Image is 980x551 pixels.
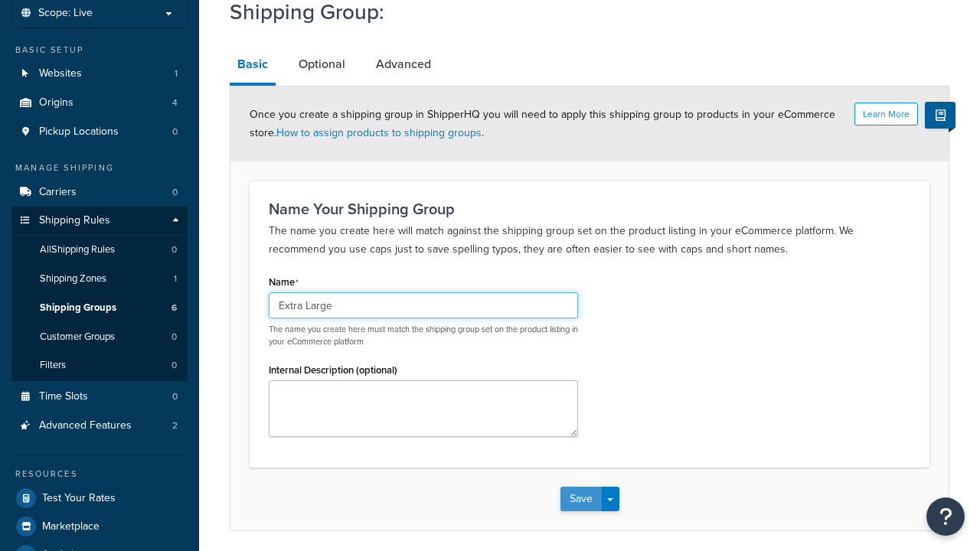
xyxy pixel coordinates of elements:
[11,484,188,512] a: Test Your Rates
[11,351,188,380] a: Filters0
[11,89,188,117] a: Origins4
[11,351,188,380] li: Filters
[39,186,77,199] span: Carriers
[11,44,188,57] div: Basic Setup
[269,364,397,376] label: Internal Description (optional)
[926,497,965,536] button: Open Resource Center
[39,126,119,139] span: Pickup Locations
[11,383,188,411] a: Time Slots0
[40,302,116,315] span: Shipping Groups
[269,324,578,347] p: The name you create here must match the shipping group set on the product listing in your eCommer...
[11,236,188,264] a: AllShipping Rules0
[172,390,178,403] span: 0
[42,492,116,505] span: Test Your Rates
[925,102,955,129] button: Show Help Docs
[11,178,188,207] li: Carriers
[11,294,188,322] a: Shipping Groups6
[11,60,188,88] li: Websites
[11,412,188,440] a: Advanced Features2
[560,487,602,511] button: Save
[38,7,93,20] span: Scope: Live
[40,272,106,285] span: Shipping Zones
[11,207,188,381] li: Shipping Rules
[171,359,177,372] span: 0
[42,520,100,533] span: Marketplace
[11,323,188,351] a: Customer Groups0
[171,331,177,344] span: 0
[291,46,353,83] a: Optional
[172,96,178,109] span: 4
[230,46,276,86] a: Basic
[11,294,188,322] li: Shipping Groups
[172,186,178,199] span: 0
[11,513,188,540] a: Marketplace
[11,89,188,117] li: Origins
[854,103,918,126] button: Learn More
[172,419,178,432] span: 2
[11,265,188,293] a: Shipping Zones1
[11,468,188,481] div: Resources
[11,383,188,411] li: Time Slots
[11,118,188,146] li: Pickup Locations
[11,178,188,207] a: Carriers0
[174,272,177,285] span: 1
[11,412,188,440] li: Advanced Features
[269,201,910,217] h3: Name Your Shipping Group
[172,126,178,139] span: 0
[276,125,482,141] a: How to assign products to shipping groups
[250,106,835,141] span: Once you create a shipping group in ShipperHQ you will need to apply this shipping group to produ...
[368,46,439,83] a: Advanced
[39,419,132,432] span: Advanced Features
[175,67,178,80] span: 1
[11,265,188,293] li: Shipping Zones
[40,331,115,344] span: Customer Groups
[39,96,73,109] span: Origins
[39,67,82,80] span: Websites
[39,390,88,403] span: Time Slots
[171,243,177,256] span: 0
[40,359,66,372] span: Filters
[11,323,188,351] li: Customer Groups
[11,207,188,235] a: Shipping Rules
[171,302,177,315] span: 6
[39,214,110,227] span: Shipping Rules
[11,60,188,88] a: Websites1
[40,243,115,256] span: All Shipping Rules
[269,222,910,259] p: The name you create here will match against the shipping group set on the product listing in your...
[11,118,188,146] a: Pickup Locations0
[269,276,299,289] label: Name
[11,161,188,174] div: Manage Shipping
